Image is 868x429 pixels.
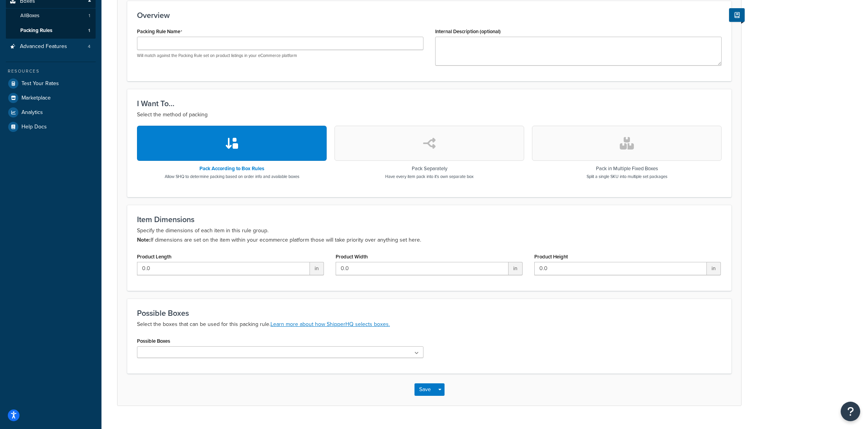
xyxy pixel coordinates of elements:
p: Split a single SKU into multiple set packages [587,173,667,180]
p: Select the method of packing [137,110,722,119]
p: Have every item pack into it's own separate box [385,173,473,180]
span: in [310,262,324,275]
a: Marketplace [6,91,96,105]
h3: Pack in Multiple Fixed Boxes [587,166,667,171]
span: in [707,262,721,275]
label: Product Length [137,254,171,260]
a: Test Your Rates [6,77,96,91]
a: Packing Rules1 [6,23,96,38]
button: Open Resource Center [841,402,860,421]
label: Packing Rule Name [137,28,182,35]
h3: Item Dimensions [137,215,722,224]
b: Note: [137,236,151,244]
span: All Boxes [20,12,39,19]
label: Internal Description (optional) [435,28,501,34]
span: Packing Rules [20,27,52,34]
span: Help Docs [21,124,47,130]
span: Marketplace [21,95,51,101]
span: Test Your Rates [21,80,59,87]
span: 4 [88,43,91,50]
h3: Pack According to Box Rules [165,166,299,171]
button: Save [414,383,436,396]
a: Analytics [6,105,96,119]
a: Help Docs [6,120,96,134]
a: Learn more about how ShipperHQ selects boxes. [270,320,390,328]
li: Advanced Features [6,39,96,54]
span: 1 [88,27,90,34]
a: AllBoxes1 [6,9,96,23]
p: Will match against the Packing Rule set on product listings in your eCommerce platform [137,53,423,59]
p: Specify the dimensions of each item in this rule group. If dimensions are set on the item within ... [137,226,722,245]
span: Analytics [21,109,43,116]
li: Packing Rules [6,23,96,38]
h3: I Want To... [137,99,722,108]
p: Allow SHQ to determine packing based on order info and available boxes [165,173,299,180]
label: Possible Boxes [137,338,170,344]
div: Resources [6,68,96,75]
label: Product Height [534,254,568,260]
button: Show Help Docs [729,8,745,22]
p: Select the boxes that can be used for this packing rule. [137,320,722,329]
span: in [509,262,523,275]
h3: Pack Separately [385,166,473,171]
h3: Possible Boxes [137,309,722,317]
label: Product Width [336,254,368,260]
h3: Overview [137,11,722,20]
span: Advanced Features [20,43,67,50]
a: Advanced Features4 [6,39,96,54]
span: 1 [89,12,90,19]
